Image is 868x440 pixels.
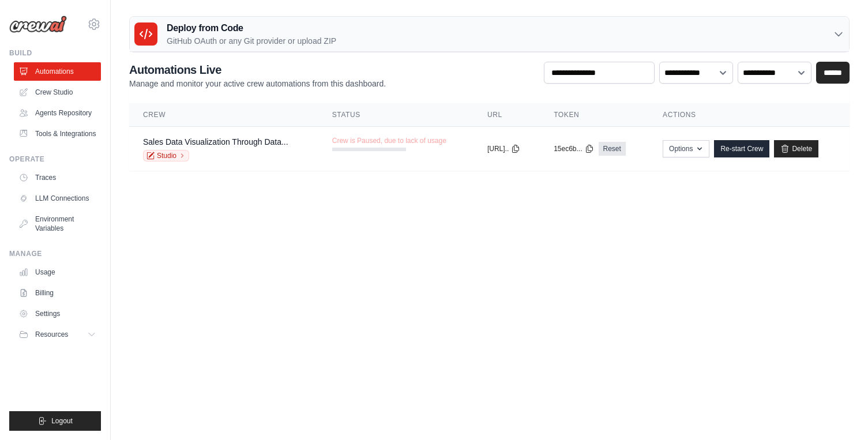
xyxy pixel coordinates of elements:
[9,48,101,58] div: Build
[14,83,101,101] a: Crew Studio
[14,325,101,344] button: Resources
[714,140,769,157] a: Re-start Crew
[474,103,540,127] th: URL
[554,144,593,153] button: 15ec6b...
[14,284,101,302] a: Billing
[14,62,101,81] a: Automations
[649,103,850,127] th: Actions
[129,78,386,89] p: Manage and monitor your active crew automations from this dashboard.
[9,411,101,431] button: Logout
[599,142,626,156] a: Reset
[663,140,709,157] button: Options
[167,21,336,35] h3: Deploy from Code
[9,249,101,258] div: Manage
[51,416,73,426] span: Logout
[332,136,446,145] span: Crew is Paused, due to lack of usage
[318,103,474,127] th: Status
[143,150,189,161] a: Studio
[143,137,288,146] a: Sales Data Visualization Through Data...
[129,62,386,78] h2: Automations Live
[14,263,101,281] a: Usage
[14,304,101,323] a: Settings
[774,140,818,157] a: Delete
[14,210,101,238] a: Environment Variables
[14,168,101,187] a: Traces
[9,16,67,33] img: Logo
[540,103,649,127] th: Token
[9,155,101,164] div: Operate
[129,103,318,127] th: Crew
[14,104,101,122] a: Agents Repository
[167,35,336,47] p: GitHub OAuth or any Git provider or upload ZIP
[14,125,101,143] a: Tools & Integrations
[14,189,101,208] a: LLM Connections
[35,330,68,339] span: Resources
